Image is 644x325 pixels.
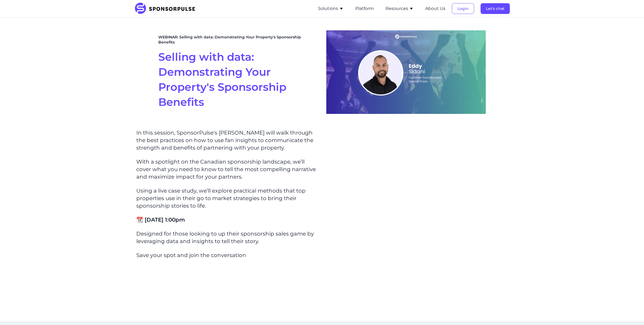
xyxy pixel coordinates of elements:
[481,6,510,11] a: Let's chat
[136,187,318,210] p: Using a live case study, we’ll explore practical methods that top properties use in their go to m...
[425,6,445,11] a: About Us
[355,6,374,11] a: Platform
[481,3,510,14] button: Let's chat
[452,6,474,11] a: Login
[136,251,318,259] p: Save your spot and join the conversation
[158,35,318,45] span: WEBINAR: Selling with data: Demonstrating Your Property's Sponsorship Benefits
[158,50,286,109] span: Selling with data: Demonstrating Your Property's Sponsorship Benefits
[136,129,318,151] p: In this session, SponsorPulse's [PERSON_NAME] will walk through the best practices on how to use ...
[386,5,414,12] button: Resources
[136,158,318,180] p: With a spotlight on the Canadian sponsorship landscape, we’ll cover what you need to know to tell...
[452,3,474,14] button: Login
[136,230,318,245] p: Designed for those looking to up their sponsorship sales game by leveraging data and insights to ...
[136,216,185,223] span: 📆 [DATE] 1:00pm
[425,5,445,12] button: About Us
[134,3,199,15] img: SponsorPulse
[318,5,343,12] button: Solutions
[355,5,374,12] button: Platform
